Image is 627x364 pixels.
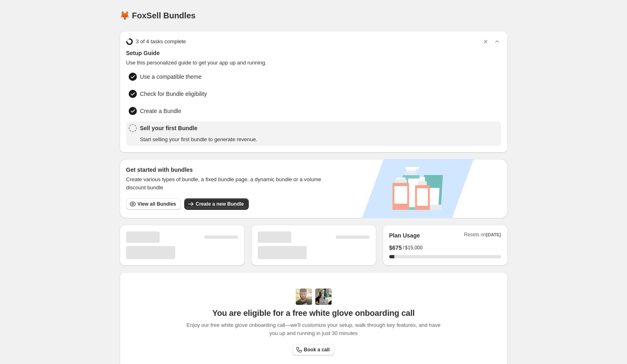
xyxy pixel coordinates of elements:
span: [DATE] [486,232,501,237]
span: Book a call [304,346,330,353]
h3: Get started with bundles [126,166,329,174]
span: $ 675 [389,244,402,252]
h1: 🦊 FoxSell Bundles [120,11,196,20]
img: Adi [296,289,312,305]
span: Create a new Bundle [196,201,244,207]
button: Create a new Bundle [184,198,249,210]
span: Enjoy our free white glove onboarding call—we'll customize your setup, walk through key features,... [182,321,445,337]
div: / [389,244,501,252]
button: View all Bundles [126,198,181,210]
span: Sell your first Bundle [140,124,258,132]
span: Resets on [464,231,501,240]
span: Setup Guide [126,49,501,57]
span: You are eligible for a free white glove onboarding call [212,308,415,318]
a: Book a call [292,344,335,355]
span: Create a Bundle [140,107,181,115]
span: Start selling your first bundle to generate revenue. [140,135,258,144]
span: Use a compatible theme [140,73,202,81]
span: View all Bundles [138,201,176,207]
img: Prakhar [315,289,332,305]
span: $15,000 [405,244,422,251]
span: Use this personalized guide to get your app up and running. [126,59,501,67]
span: Check for Bundle eligibility [140,90,207,98]
h2: Plan Usage [389,231,420,240]
span: Create various types of bundle, a fixed bundle page, a dynamic bundle or a volume discount bundle [126,175,329,192]
span: 3 of 4 tasks complete [136,38,186,46]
